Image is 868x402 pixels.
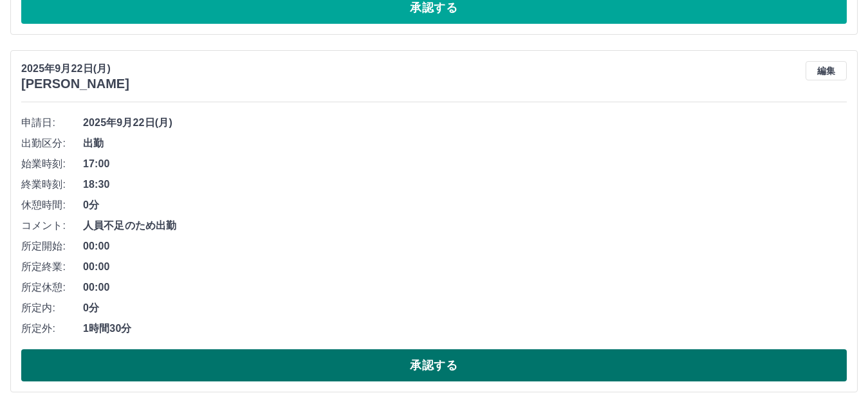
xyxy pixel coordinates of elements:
span: 0分 [83,197,847,213]
p: 2025年9月22日(月) [21,61,129,77]
span: 始業時刻: [21,156,83,172]
span: 0分 [83,300,847,316]
span: 所定開始: [21,239,83,254]
span: 00:00 [83,259,847,275]
span: 終業時刻: [21,177,83,192]
span: 所定休憩: [21,280,83,295]
span: 所定内: [21,300,83,316]
span: 休憩時間: [21,197,83,213]
span: 申請日: [21,115,83,131]
span: 2025年9月22日(月) [83,115,847,131]
span: 17:00 [83,156,847,172]
span: 出勤 [83,136,847,151]
span: 1時間30分 [83,321,847,336]
button: 承認する [21,349,847,381]
span: 00:00 [83,280,847,295]
h3: [PERSON_NAME] [21,77,129,91]
span: 出勤区分: [21,136,83,151]
span: 人員不足のため出勤 [83,218,847,233]
span: コメント: [21,218,83,233]
span: 所定外: [21,321,83,336]
span: 所定終業: [21,259,83,275]
button: 編集 [806,61,847,80]
span: 18:30 [83,177,847,192]
span: 00:00 [83,239,847,254]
